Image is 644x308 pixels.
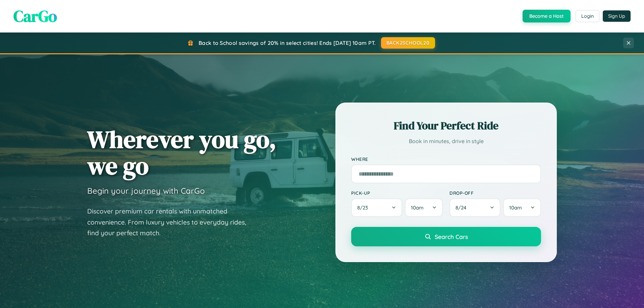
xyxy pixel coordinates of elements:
h3: Begin your journey with CarGo [87,186,205,196]
button: BACK2SCHOOL20 [381,37,435,49]
button: Login [576,10,599,22]
label: Pick-up [351,190,443,196]
p: Book in minutes, drive in style [351,136,541,146]
label: Drop-off [449,190,541,196]
button: 8/24 [449,198,500,217]
button: 8/23 [351,198,402,217]
label: Where [351,156,541,162]
span: Search Cars [435,233,468,240]
span: 10am [509,204,522,211]
button: Sign Up [603,10,631,22]
span: 8 / 23 [357,204,371,211]
button: 10am [503,198,541,217]
button: 10am [405,198,443,217]
span: CarGo [13,5,57,27]
button: Search Cars [351,227,541,246]
span: Back to School savings of 20% in select cities! Ends [DATE] 10am PT. [199,40,376,46]
h1: Wherever you go, we go [87,126,276,179]
p: Discover premium car rentals with unmatched convenience. From luxury vehicles to everyday rides, ... [87,206,255,239]
button: Become a Host [523,10,571,22]
span: 10am [411,204,424,211]
h2: Find Your Perfect Ride [351,118,541,133]
span: 8 / 24 [455,204,470,211]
